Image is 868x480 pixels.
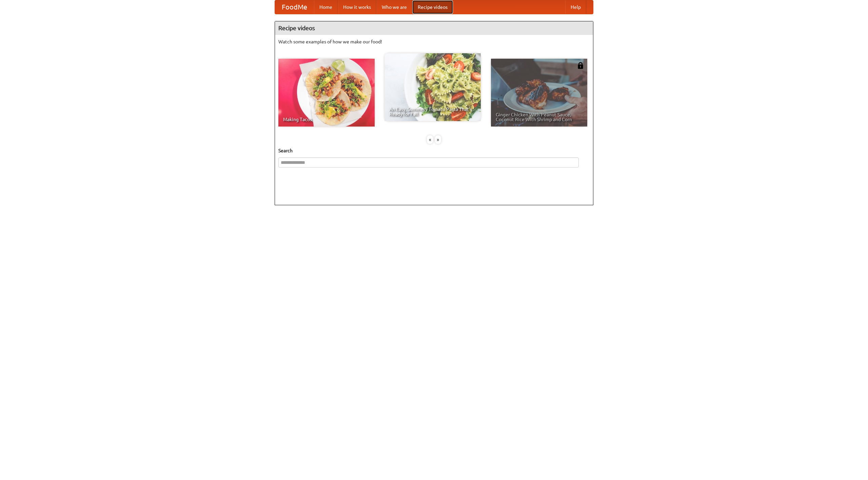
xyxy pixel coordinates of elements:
p: Watch some examples of how we make our food! [278,38,590,45]
a: Home [314,0,338,14]
a: Making Tacos [278,59,375,127]
div: « [427,135,433,144]
img: 483408.png [577,62,584,69]
a: An Easy, Summery Tomato Pasta That's Ready for Fall [384,53,481,121]
a: Recipe videos [412,0,453,14]
span: An Easy, Summery Tomato Pasta That's Ready for Fall [389,107,476,116]
div: » [435,135,441,144]
a: Who we are [376,0,412,14]
h5: Search [278,147,590,154]
a: How it works [338,0,376,14]
a: FoodMe [275,0,314,14]
a: Help [565,0,586,14]
span: Making Tacos [283,117,370,122]
h4: Recipe videos [275,21,593,35]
